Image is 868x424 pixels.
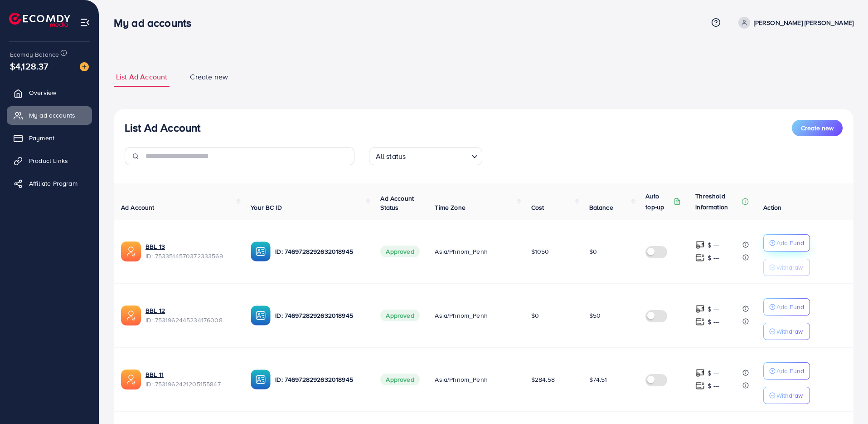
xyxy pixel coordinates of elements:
span: Approved [380,374,419,385]
a: Overview [7,84,92,102]
div: <span class='underline'>BBL 11</span></br>7531962421205155847 [145,370,236,389]
a: BBL 13 [145,242,165,251]
span: Asia/Phnom_Penh [435,247,487,256]
img: image [80,62,89,71]
img: ic-ads-acc.e4c84228.svg [121,306,141,325]
button: Add Fund [763,298,810,316]
span: Ad Account Status [380,194,414,212]
span: $50 [589,311,601,320]
p: Withdraw [776,326,803,337]
img: ic-ba-acc.ded83a64.svg [251,242,271,261]
span: Product Links [29,156,68,165]
p: [PERSON_NAME] [PERSON_NAME] [754,17,853,28]
span: Create new [190,72,228,82]
span: Ad Account [121,203,155,212]
img: ic-ads-acc.e4c84228.svg [121,242,141,261]
p: Auto top-up [645,191,672,212]
p: $ --- [708,252,719,263]
h3: My ad accounts [114,16,199,30]
p: $ --- [708,304,719,315]
p: Withdraw [776,262,803,273]
span: Asia/Phnom_Penh [435,375,487,384]
p: $ --- [708,380,719,391]
span: ID: 7533514570372333569 [145,251,236,261]
span: Overview [29,88,56,97]
span: $0 [531,311,539,320]
img: logo [9,13,70,27]
span: Action [763,203,781,212]
button: Add Fund [763,234,810,251]
img: top-up amount [695,381,705,390]
span: Affiliate Program [29,179,78,188]
span: $74.51 [589,375,607,384]
div: <span class='underline'>BBL 13</span></br>7533514570372333569 [145,242,236,261]
p: ID: 7469728292632018945 [275,246,366,257]
p: Add Fund [776,365,804,376]
img: ic-ads-acc.e4c84228.svg [121,370,141,389]
p: $ --- [708,368,719,379]
div: <span class='underline'>BBL 12</span></br>7531962445234176008 [145,306,236,325]
img: top-up amount [695,317,705,326]
button: Withdraw [763,323,810,340]
a: Payment [7,129,92,147]
p: Threshold information [695,191,740,212]
span: $0 [589,247,597,256]
span: Time Zone [435,203,465,212]
span: $284.58 [531,375,555,384]
img: top-up amount [695,304,705,314]
div: Search for option [369,147,482,165]
iframe: Chat [829,383,861,417]
span: Approved [380,310,419,321]
span: Ecomdy Balance [10,50,59,59]
a: BBL 11 [145,370,164,379]
a: My ad accounts [7,106,92,124]
img: ic-ba-acc.ded83a64.svg [251,306,271,325]
h3: List Ad Account [125,121,200,134]
button: Add Fund [763,362,810,380]
p: $ --- [708,316,719,327]
p: Add Fund [776,301,804,312]
p: Add Fund [776,237,804,248]
input: Search for option [408,148,467,163]
button: Create new [792,120,843,136]
span: All status [374,150,408,163]
span: Approved [380,246,419,257]
span: Asia/Phnom_Penh [435,311,487,320]
a: Product Links [7,152,92,170]
img: top-up amount [695,240,705,250]
span: My ad accounts [29,111,75,120]
p: ID: 7469728292632018945 [275,310,366,321]
span: $4,128.37 [10,59,48,73]
span: List Ad Account [116,72,167,82]
img: menu [80,17,90,28]
button: Withdraw [763,387,810,404]
a: [PERSON_NAME] [PERSON_NAME] [735,17,853,29]
button: Withdraw [763,259,810,276]
span: Balance [589,203,613,212]
span: Payment [29,133,54,143]
img: top-up amount [695,368,705,378]
span: Create new [801,123,834,133]
a: BBL 12 [145,306,165,315]
span: Cost [531,203,544,212]
p: Withdraw [776,390,803,401]
p: $ --- [708,240,719,251]
a: Affiliate Program [7,174,92,192]
span: Your BC ID [251,203,282,212]
img: top-up amount [695,253,705,262]
span: ID: 7531962421205155847 [145,380,236,389]
img: ic-ba-acc.ded83a64.svg [251,370,271,389]
p: ID: 7469728292632018945 [275,374,366,385]
span: $1050 [531,247,549,256]
span: ID: 7531962445234176008 [145,316,236,325]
